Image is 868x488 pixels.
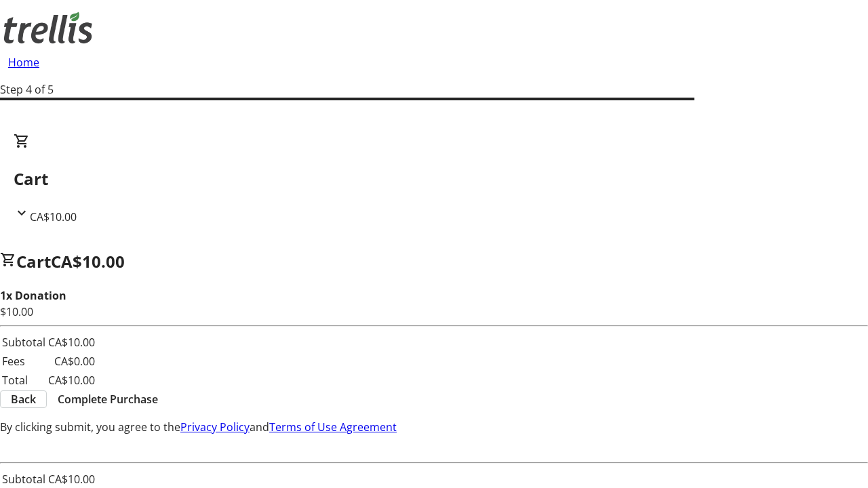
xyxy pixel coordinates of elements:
h2: Cart [14,167,854,191]
span: Complete Purchase [58,391,158,407]
span: Cart [16,250,51,272]
td: CA$10.00 [47,470,96,488]
a: Privacy Policy [180,420,250,434]
td: Total [1,371,46,389]
td: Fees [1,352,46,370]
div: CartCA$10.00 [14,133,854,225]
span: CA$10.00 [51,250,125,272]
td: CA$10.00 [47,371,96,389]
td: CA$0.00 [47,352,96,370]
span: CA$10.00 [30,209,77,224]
button: Complete Purchase [47,391,169,407]
td: Subtotal [1,333,46,351]
a: Terms of Use Agreement [269,420,397,434]
td: CA$10.00 [47,333,96,351]
span: Back [11,391,36,407]
td: Subtotal [1,470,46,488]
